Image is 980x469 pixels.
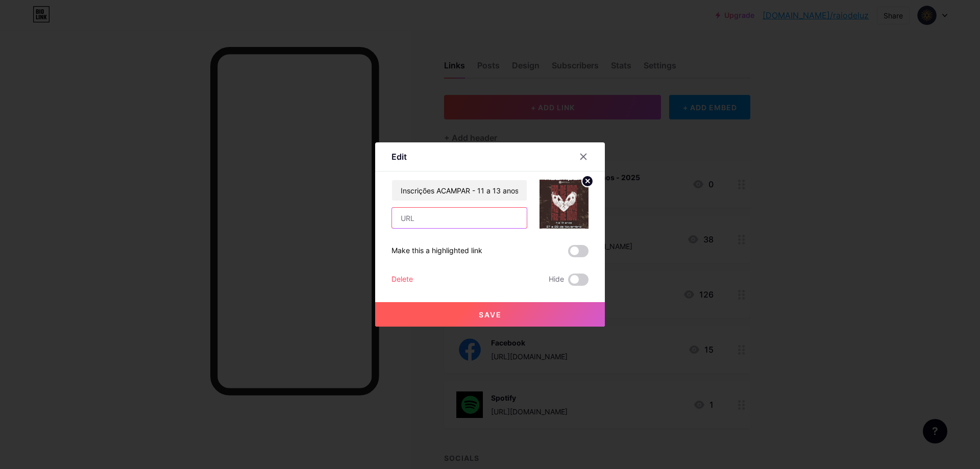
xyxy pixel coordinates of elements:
input: Title [392,180,527,201]
button: Save [375,302,605,327]
span: Save [479,310,502,319]
input: URL [392,208,527,228]
div: Make this a highlighted link [391,245,482,257]
img: link_thumbnail [540,180,589,229]
div: Delete [391,274,413,286]
span: Hide [549,274,564,286]
div: Edit [391,151,407,163]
